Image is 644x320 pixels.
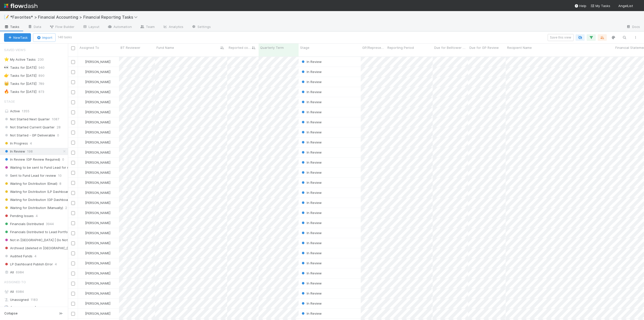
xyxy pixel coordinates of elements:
[85,60,110,64] span: [PERSON_NAME]
[80,60,84,64] img: avatar_030f5503-c087-43c2-95d1-dd8963b2926c.png
[301,251,322,256] div: In Review
[156,45,174,50] span: Fund Name
[71,90,75,94] input: Toggle Row Selected
[46,221,54,227] span: 3944
[80,80,84,84] img: avatar_030f5503-c087-43c2-95d1-dd8963b2926c.png
[301,190,322,195] div: In Review
[4,81,9,86] span: 👑
[80,150,110,155] div: [PERSON_NAME]
[301,99,322,104] div: In Review
[71,70,75,74] input: Toggle Row Selected
[80,180,110,185] div: [PERSON_NAME]
[85,110,110,114] span: [PERSON_NAME]
[4,261,53,267] span: LP Dashboard Publish Error
[85,191,110,195] span: [PERSON_NAME]
[301,181,322,185] span: In Review
[80,79,110,84] div: [PERSON_NAME]
[80,190,110,195] div: [PERSON_NAME]
[301,311,322,315] span: In Review
[71,262,75,265] input: Toggle Row Selected
[301,140,322,145] div: In Review
[4,297,67,303] div: Unassigned
[301,201,322,205] span: In Review
[301,261,322,266] div: In Review
[38,89,49,95] span: 873
[136,23,159,31] a: Team
[31,297,38,303] span: 1183
[85,90,110,94] span: [PERSON_NAME]
[85,80,110,84] span: [PERSON_NAME]
[4,277,26,287] span: Assigned To
[80,201,84,205] img: avatar_030f5503-c087-43c2-95d1-dd8963b2926c.png
[71,201,75,205] input: Toggle Row Selected
[80,160,84,164] img: avatar_030f5503-c087-43c2-95d1-dd8963b2926c.png
[4,89,9,94] span: 🔥
[80,240,110,245] div: [PERSON_NAME]
[301,211,322,215] span: In Review
[80,301,84,305] img: avatar_030f5503-c087-43c2-95d1-dd8963b2926c.png
[52,116,59,122] span: 1087
[80,69,110,74] div: [PERSON_NAME]
[434,45,467,50] span: Due for Belltower Review
[590,3,610,8] a: My Tasks
[71,221,75,225] input: Toggle Row Selected
[71,302,75,306] input: Toggle Row Selected
[301,140,322,144] span: In Review
[85,70,110,74] span: [PERSON_NAME]
[4,116,50,122] span: Not Started Next Quarter
[622,23,644,31] a: Docs
[11,306,36,310] span: [PERSON_NAME]
[71,80,75,84] input: Toggle Row Selected
[80,271,84,275] img: avatar_030f5503-c087-43c2-95d1-dd8963b2926c.png
[38,56,49,63] span: 230
[574,3,586,8] div: Help
[301,170,322,175] div: In Review
[4,197,72,203] span: Waiting for Distribution (GP Dashboard)
[4,108,67,114] div: Active
[16,290,24,294] span: 6984
[80,291,110,296] div: [PERSON_NAME]
[80,230,110,235] div: [PERSON_NAME]
[71,292,75,296] input: Toggle Row Selected
[4,311,18,316] span: Collapse
[300,45,309,50] span: Stage
[4,164,78,171] span: Waiting to be sent to Fund Lead for review
[4,132,55,138] span: Not Started - GP Deliverable
[71,151,75,155] input: Toggle Row Selected
[80,99,110,104] div: [PERSON_NAME]
[22,109,29,113] span: 1355
[4,65,9,69] span: 👀
[30,140,32,147] span: 4
[80,210,110,215] div: [PERSON_NAME]
[301,241,322,245] span: In Review
[4,148,25,155] span: In Review
[301,90,322,94] span: In Review
[57,132,59,138] span: 0
[301,89,322,94] div: In Review
[85,120,110,124] span: [PERSON_NAME]
[85,181,110,185] span: [PERSON_NAME]
[301,130,322,134] span: In Review
[80,211,84,215] img: avatar_030f5503-c087-43c2-95d1-dd8963b2926c.png
[80,191,84,195] img: avatar_030f5503-c087-43c2-95d1-dd8963b2926c.png
[85,281,110,285] span: [PERSON_NAME]
[4,96,15,106] span: Stage
[4,213,34,219] span: Pending Issues
[85,291,110,295] span: [PERSON_NAME]
[4,89,36,95] div: Tasks for [DATE]
[80,220,110,225] div: [PERSON_NAME]
[103,23,136,31] a: Automation
[301,301,322,305] span: In Review
[4,73,9,78] span: 👉
[4,2,37,10] img: logo-inverted-e16ddd16eac7371096b0.svg
[301,120,322,125] div: In Review
[78,23,103,31] a: Layout
[38,64,50,71] span: 940
[71,231,75,235] input: Toggle Row Selected
[36,213,38,219] span: 4
[187,23,215,31] a: Settings
[301,271,322,275] span: In Review
[71,60,75,64] input: Toggle Row Selected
